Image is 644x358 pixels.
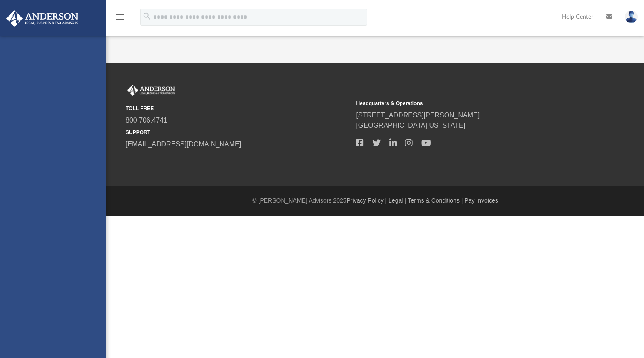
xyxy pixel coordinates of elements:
a: Terms & Conditions | [408,197,463,204]
small: SUPPORT [126,129,350,136]
img: User Pic [625,11,638,23]
small: Headquarters & Operations [356,100,581,107]
a: [GEOGRAPHIC_DATA][US_STATE] [356,122,465,129]
i: menu [115,12,125,22]
a: Privacy Policy | [347,197,387,204]
a: menu [115,16,125,22]
a: Legal | [388,197,406,204]
a: [EMAIL_ADDRESS][DOMAIN_NAME] [126,140,241,148]
i: search [142,11,152,21]
small: TOLL FREE [126,105,350,112]
img: Anderson Advisors Platinum Portal [126,85,177,96]
img: Anderson Advisors Platinum Portal [4,10,81,27]
a: [STREET_ADDRESS][PERSON_NAME] [356,112,480,119]
a: Pay Invoices [464,197,498,204]
a: 800.706.4741 [126,117,167,124]
div: © [PERSON_NAME] Advisors 2025 [106,196,644,205]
